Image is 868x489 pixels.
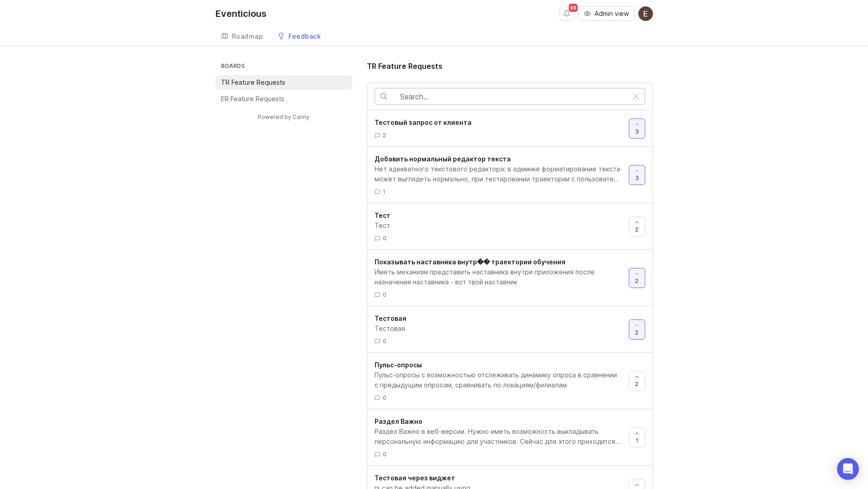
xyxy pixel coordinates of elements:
[216,9,267,18] div: Eventicious
[569,4,578,12] span: 99
[221,78,285,87] p: TR Feature Requests
[400,92,627,102] input: Search…
[375,257,629,299] a: Показывать наставника внутр�� траектории обученияИметь механизм представить наставника внутри при...
[375,155,511,163] span: Добавить нормальный редактор текста
[629,165,645,185] button: 3
[383,188,385,196] span: 1
[375,211,390,219] span: Тест
[560,6,574,21] button: Notifications
[375,258,565,266] span: Показывать наставника внутр�� траектории обучения
[635,329,638,336] span: 2
[257,112,311,122] a: Powered by Canny
[375,474,455,482] span: Тестовая через виджет
[837,458,859,480] div: Open Intercom Messenger
[629,268,645,288] button: 2
[375,267,621,287] div: Иметь механизм представить наставника внутри приложения после назначения наставника - вот твой на...
[629,427,645,448] button: 1
[383,394,386,401] span: 0
[375,360,629,401] a: Пульс-опросыПульс-опросы с возможностью отслеживать динамику опроса в сравнении с предыдущим опро...
[383,131,386,139] span: 2
[375,221,621,231] div: Тест
[635,128,639,135] span: 3
[629,216,645,237] button: 2
[375,370,621,390] div: Пульс-опросы с возможностью отслеживать динамику опроса в сравнении с предыдущим опросам, сравнив...
[221,94,284,103] p: ER Feature Requests
[578,6,635,21] button: Admin view
[375,118,629,139] a: Тестовый запрос от клиента2
[629,319,645,340] button: 2
[635,277,638,285] span: 2
[375,314,629,345] a: ТестоваяТестовая0
[375,154,629,196] a: Добавить нормальный редактор текстаНет адекватного текстового редактора: в админке форматирование...
[635,226,638,233] span: 2
[638,6,653,21] img: Елена Кушпель
[636,437,638,444] span: 1
[216,92,352,106] a: ER Feature Requests
[383,450,386,458] span: 0
[375,164,621,184] div: Нет адекватного текстового редактора: в админке форматирование текста может выглядеть нормально, ...
[635,174,639,182] span: 3
[375,417,422,425] span: Раздел Важно
[216,75,352,90] a: TR Feature Requests
[383,291,386,299] span: 0
[375,211,629,242] a: ТестТест0
[375,427,621,447] div: Раздел Важно в веб-версии. Нужно иметь возможность выкладывать персональную информацию для участн...
[629,371,645,391] button: 2
[375,118,472,126] span: Тестовый запрос от клиента
[219,61,352,73] h3: Boards
[288,33,321,40] div: Feedback
[367,61,442,72] h1: TR Feature Requests
[635,380,638,388] span: 2
[375,314,406,322] span: Тестовая
[629,118,645,139] button: 3
[595,9,629,18] span: Admin view
[216,27,269,46] a: Roadmap
[272,27,326,46] a: Feedback
[375,324,621,334] div: Тестовая
[232,33,263,40] div: Roadmap
[375,361,422,369] span: Пульс-опросы
[375,417,629,458] a: Раздел ВажноРаздел Важно в веб-версии. Нужно иметь возможность выкладывать персональную информаци...
[383,234,386,242] span: 0
[383,337,386,345] span: 0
